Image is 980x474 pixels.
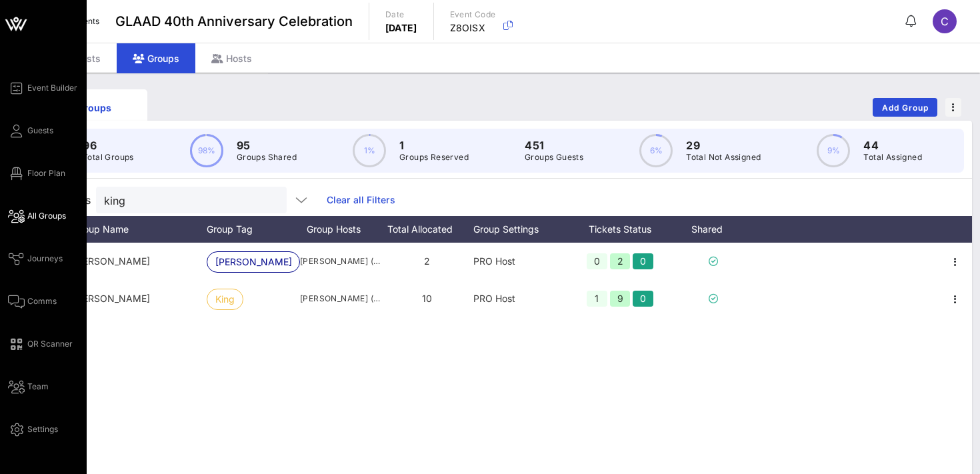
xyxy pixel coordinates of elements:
button: Add Group [873,98,937,117]
span: [PERSON_NAME] ([EMAIL_ADDRESS][DOMAIN_NAME]) [300,292,380,305]
span: [PERSON_NAME] ([EMAIL_ADDRESS][DOMAIN_NAME]) [300,255,380,268]
div: PRO Host [473,243,567,280]
span: Comms [27,295,57,307]
span: C [941,15,949,28]
a: Guests [8,123,53,139]
div: PRO Host [473,280,567,317]
a: Floor Plan [8,165,65,181]
div: Shared [673,216,753,243]
p: Z8OISX [450,21,496,35]
div: Tickets Status [567,216,673,243]
span: Isis King [73,255,150,267]
div: Hosts [195,43,268,73]
span: [PERSON_NAME] [215,252,291,272]
div: Group Name [73,216,207,243]
span: GLAAD 40th Anniversary Celebration [115,11,353,31]
div: 0 [587,253,607,269]
p: 95 [237,137,297,153]
span: Event Builder [27,82,77,94]
p: Groups Guests [525,151,583,164]
span: All Groups [27,210,66,222]
a: Journeys [8,251,63,267]
p: Groups Shared [237,151,297,164]
div: Group Hosts [300,216,380,243]
span: Guests [27,125,53,137]
p: 96 [83,137,134,153]
div: 0 [633,253,653,269]
span: King [215,289,235,309]
div: Group Tag [207,216,300,243]
a: Team [8,379,49,395]
div: 2 [610,253,631,269]
span: 10 [422,293,432,304]
p: Total Assigned [863,151,922,164]
p: Date [385,8,417,21]
p: 44 [863,137,922,153]
div: 1 [587,291,607,307]
p: Total Groups [83,151,134,164]
p: 29 [686,137,761,153]
div: Groups [51,101,137,115]
a: Comms [8,293,57,309]
span: Floor Plan [27,167,65,179]
span: Michael Patrick King [73,293,150,304]
span: 2 [424,255,430,267]
span: Journeys [27,253,63,265]
a: Settings [8,421,58,437]
span: Add Group [881,103,929,113]
div: 0 [633,291,653,307]
p: [DATE] [385,21,417,35]
a: All Groups [8,208,66,224]
a: QR Scanner [8,336,73,352]
p: Total Not Assigned [686,151,761,164]
a: Clear all Filters [327,193,395,207]
p: 451 [525,137,583,153]
p: Groups Reserved [399,151,469,164]
a: Event Builder [8,80,77,96]
span: QR Scanner [27,338,73,350]
div: Group Settings [473,216,567,243]
div: C [933,9,957,33]
p: 1 [399,137,469,153]
div: Total Allocated [380,216,473,243]
span: Settings [27,423,58,435]
div: 9 [610,291,631,307]
p: Event Code [450,8,496,21]
div: Groups [117,43,195,73]
span: Team [27,381,49,393]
